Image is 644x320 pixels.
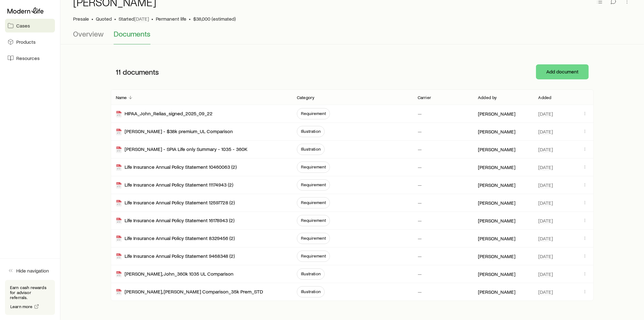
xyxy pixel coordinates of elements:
[10,285,50,300] p: Earn cash rewards for advisor referrals.
[5,51,55,65] a: Resources
[114,29,150,38] span: Documents
[418,146,422,152] p: —
[116,67,121,76] span: 11
[538,253,553,259] span: [DATE]
[301,289,321,294] span: Illustration
[301,111,326,116] span: Requirement
[73,29,632,44] div: Case details tabs
[91,16,93,22] span: •
[116,235,235,242] div: Life Insurance Annual Policy Statement 8329456 (2)
[478,111,515,117] p: [PERSON_NAME]
[536,64,589,79] button: Add document
[116,288,263,296] div: [PERSON_NAME], [PERSON_NAME] Comparison_35k Prem_STD
[16,22,30,29] span: Cases
[478,200,515,206] p: [PERSON_NAME]
[151,16,153,22] span: •
[301,147,321,152] span: Illustration
[16,267,49,274] span: Hide navigation
[418,95,431,100] p: Carrier
[193,16,236,22] span: $38,000 (estimated)
[301,200,326,205] span: Requirement
[418,253,422,259] p: —
[5,19,55,32] a: Cases
[116,182,233,189] div: Life Insurance Annual Policy Statement 11174943 (2)
[116,253,235,260] div: Life Insurance Annual Policy Statement 9468348 (2)
[116,110,213,117] div: HIPAA_John_Relias_signed_2025_09_22
[538,200,553,206] span: [DATE]
[418,128,422,135] p: —
[301,129,321,134] span: Illustration
[301,164,326,169] span: Requirement
[301,218,326,223] span: Requirement
[116,146,248,153] div: [PERSON_NAME] - SPIA Life only Summary - 1035 - 360K
[418,235,422,242] p: —
[5,35,55,49] a: Products
[478,146,515,152] p: [PERSON_NAME]
[5,280,55,315] div: Earn cash rewards for advisor referrals.Learn more
[116,128,233,135] div: [PERSON_NAME] - $38k premium_UL Comparison
[73,16,89,22] p: Presale
[478,95,497,100] p: Added by
[538,111,553,117] span: [DATE]
[96,16,112,22] span: Quoted
[116,271,234,278] div: [PERSON_NAME], John_360k 1035 UL Comparison
[10,304,33,309] span: Learn more
[116,199,235,207] div: Life Insurance Annual Policy Statement 12597728 (2)
[418,200,422,206] p: —
[538,289,553,295] span: [DATE]
[16,55,40,61] span: Resources
[116,217,234,224] div: Life Insurance Annual Policy Statement 16178943 (2)
[538,182,553,188] span: [DATE]
[418,271,422,277] p: —
[418,217,422,224] p: —
[538,95,552,100] p: Added
[116,164,237,171] div: Life Insurance Annual Policy Statement 10460063 (2)
[73,29,104,38] span: Overview
[189,16,191,22] span: •
[297,95,314,100] p: Category
[538,271,553,277] span: [DATE]
[478,253,515,259] p: [PERSON_NAME]
[538,164,553,170] span: [DATE]
[418,164,422,170] p: —
[134,16,149,22] span: [DATE]
[301,253,326,258] span: Requirement
[301,182,326,187] span: Requirement
[478,271,515,277] p: [PERSON_NAME]
[301,271,321,276] span: Illustration
[538,128,553,135] span: [DATE]
[418,289,422,295] p: —
[478,164,515,170] p: [PERSON_NAME]
[478,217,515,224] p: [PERSON_NAME]
[538,235,553,242] span: [DATE]
[418,182,422,188] p: —
[114,16,116,22] span: •
[116,95,127,100] p: Name
[478,182,515,188] p: [PERSON_NAME]
[478,289,515,295] p: [PERSON_NAME]
[418,111,422,117] p: —
[478,235,515,242] p: [PERSON_NAME]
[119,16,149,22] p: Started
[16,39,36,45] span: Products
[538,217,553,224] span: [DATE]
[156,16,186,22] span: Permanent life
[538,146,553,152] span: [DATE]
[301,236,326,241] span: Requirement
[5,264,55,277] button: Hide navigation
[478,128,515,135] p: [PERSON_NAME]
[123,67,159,76] span: documents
